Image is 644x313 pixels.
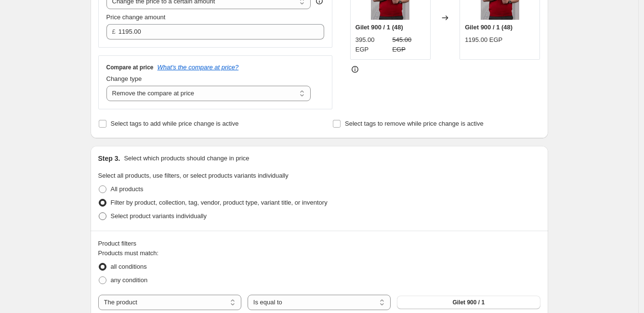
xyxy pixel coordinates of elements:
div: Product filters [98,239,540,248]
span: £ [112,28,116,35]
span: Price change amount [106,13,166,21]
div: 1195.00 EGP [465,35,502,45]
span: Change type [106,75,142,82]
span: Gilet 900 / 1 (48) [355,24,403,31]
span: Gilet 900 / 1 (48) [465,24,513,31]
input: 80.00 [118,24,310,39]
button: What's the compare at price? [158,64,239,71]
span: Gilet 900 / 1 [452,299,485,306]
span: Select tags to add while price change is active [111,120,239,127]
h3: Compare at price [106,64,154,71]
span: Select tags to remove while price change is active [345,120,484,127]
strike: 545.00 EGP [392,35,425,54]
p: Select which products should change in price [124,154,249,163]
span: any condition [111,276,148,284]
span: Filter by product, collection, tag, vendor, product type, variant title, or inventory [111,199,328,206]
span: all conditions [111,263,147,270]
span: Select product variants individually [111,212,207,220]
span: Products must match: [98,249,159,257]
span: Select all products, use filters, or select products variants individually [98,172,289,179]
button: Gilet 900 / 1 [397,296,540,309]
div: 395.00 EGP [355,35,389,54]
span: All products [111,185,144,193]
h2: Step 3. [98,154,120,163]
